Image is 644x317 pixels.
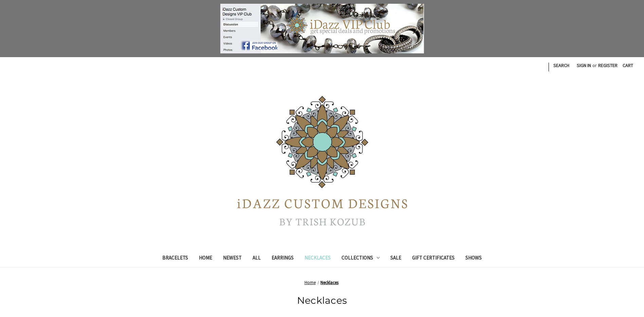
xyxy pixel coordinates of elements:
[133,293,512,307] h1: Necklaces
[266,250,299,267] a: Earrings
[194,250,218,267] a: Home
[299,250,336,267] a: Necklaces
[385,250,407,267] a: Sale
[547,60,550,73] li: |
[550,57,573,74] a: Search
[619,57,637,74] a: Cart
[247,250,266,267] a: All
[336,250,385,267] a: Collections
[218,250,247,267] a: Newest
[594,57,621,74] a: Register
[157,250,194,267] a: Bracelets
[573,57,595,74] a: Sign in
[118,4,526,53] a: Join the group!
[237,96,407,226] img: iDazz Custom Designs
[320,280,338,285] a: Necklaces
[407,250,460,267] a: Gift Certificates
[460,250,487,267] a: Shows
[133,279,512,286] nav: Breadcrumb
[623,62,633,68] span: Cart
[592,62,597,69] span: or
[305,280,316,285] a: Home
